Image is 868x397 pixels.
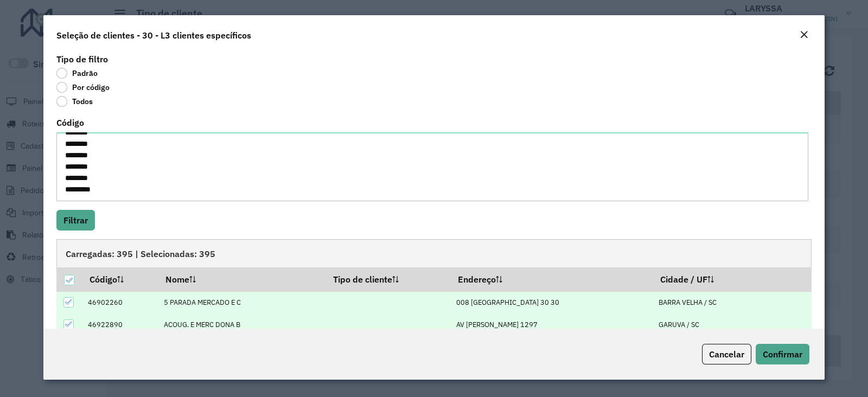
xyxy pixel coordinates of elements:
td: AV [PERSON_NAME] 1297 [450,313,653,336]
span: Confirmar [763,349,802,360]
div: Carregadas: 395 | Selecionadas: 395 [56,239,812,267]
td: 008 [GEOGRAPHIC_DATA] 30 30 [450,291,653,313]
th: Endereço [450,268,653,291]
label: Por código [56,82,110,93]
h4: Seleção de clientes - 30 - L3 clientes específicos [56,29,251,42]
td: 46902260 [82,291,158,313]
button: Filtrar [56,210,95,230]
button: Close [796,28,812,42]
td: 46922890 [82,313,158,336]
label: Todos [56,96,93,107]
td: ACOUG. E MERC DONA B [158,313,325,336]
th: Cidade / UF [653,268,811,291]
span: Cancelar [709,349,744,360]
button: Confirmar [756,344,809,364]
td: GARUVA / SC [653,313,811,336]
label: Padrão [56,68,98,79]
td: 5 PARADA MERCADO E C [158,291,325,313]
button: Cancelar [702,344,751,364]
label: Código [56,116,84,129]
th: Código [82,268,158,291]
td: BARRA VELHA / SC [653,291,811,313]
label: Tipo de filtro [56,53,108,66]
th: Tipo de cliente [326,268,451,291]
em: Fechar [800,30,808,39]
th: Nome [158,268,325,291]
